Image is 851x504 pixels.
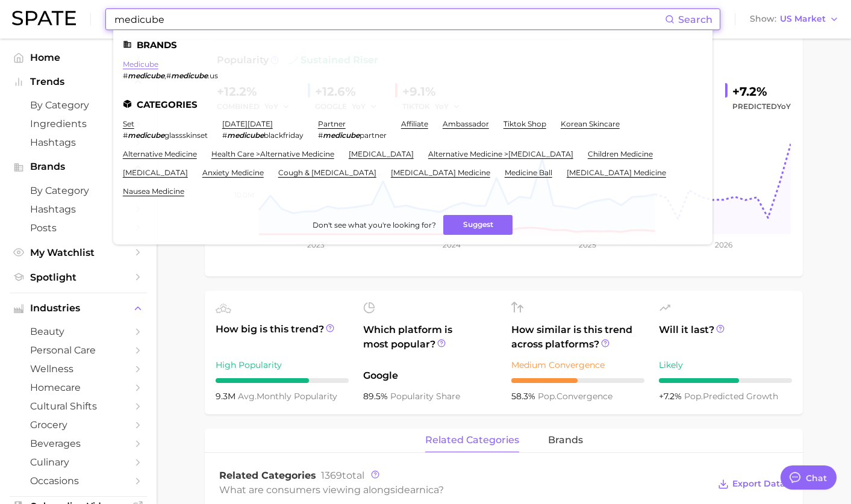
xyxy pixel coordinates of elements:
[123,149,197,158] a: alternative medicine
[216,378,349,383] div: 7 / 10
[318,119,346,128] a: partner
[216,322,349,352] span: How big is this trend?
[10,219,147,237] a: Posts
[511,323,644,352] span: How similar is this trend across platforms?
[428,149,573,158] a: alternative medicine >[MEDICAL_DATA]
[10,341,147,359] a: personal care
[123,60,158,69] a: medicube
[30,438,126,449] span: beverages
[128,131,164,140] em: medicube
[684,391,778,402] span: predicted growth
[128,71,164,80] em: medicube
[715,476,788,493] button: Export Data
[410,484,438,496] span: arnica
[511,391,538,402] span: 58.3%
[780,16,826,22] span: US Market
[321,470,364,481] span: total
[238,391,337,402] span: monthly popularity
[30,76,126,87] span: Trends
[208,71,218,80] span: .us
[123,168,188,177] a: [MEDICAL_DATA]
[659,391,684,402] span: +7.2%
[360,131,387,140] span: partner
[750,16,776,22] span: Show
[363,391,390,402] span: 89.5%
[391,168,490,177] a: [MEDICAL_DATA] medicine
[164,131,208,140] span: glassskinset
[588,149,653,158] a: children medicine
[684,391,703,402] abbr: popularity index
[10,268,147,287] a: Spotlight
[211,149,334,158] a: health care >alternative medicine
[227,131,264,140] em: medicube
[123,71,128,80] span: #
[10,96,147,114] a: by Category
[538,391,613,402] span: convergence
[222,119,273,128] a: [DATE][DATE]
[747,11,842,27] button: ShowUS Market
[579,240,596,249] tspan: 2025
[10,48,147,67] a: Home
[401,119,428,128] a: affiliate
[313,220,436,229] span: Don't see what you're looking for?
[123,71,218,80] div: ,
[321,470,342,481] span: 1369
[30,161,126,172] span: Brands
[10,415,147,434] a: grocery
[30,222,126,234] span: Posts
[443,215,513,235] button: Suggest
[123,119,134,128] a: set
[715,240,732,249] tspan: 2026
[30,363,126,375] span: wellness
[264,131,304,140] span: blackfriday
[363,369,496,383] span: Google
[30,137,126,148] span: Hashtags
[323,131,360,140] em: medicube
[10,114,147,133] a: Ingredients
[10,471,147,490] a: occasions
[511,378,644,383] div: 5 / 10
[659,358,792,372] div: Likely
[659,378,792,383] div: 6 / 10
[30,247,126,258] span: My Watchlist
[171,71,208,80] em: medicube
[678,14,712,25] span: Search
[123,99,703,110] li: Categories
[30,419,126,431] span: grocery
[238,391,257,402] abbr: average
[732,99,791,114] span: Predicted
[30,475,126,487] span: occasions
[567,168,666,177] a: [MEDICAL_DATA] medicine
[123,40,703,50] li: Brands
[30,303,126,314] span: Industries
[30,118,126,129] span: Ingredients
[390,391,460,402] span: popularity share
[10,200,147,219] a: Hashtags
[219,470,316,481] span: Related Categories
[10,181,147,200] a: by Category
[425,435,519,446] span: related categories
[10,73,147,91] button: Trends
[30,344,126,356] span: personal care
[216,358,349,372] div: High Popularity
[659,323,792,352] span: Will it last?
[10,434,147,453] a: beverages
[732,479,785,489] span: Export Data
[511,358,644,372] div: Medium Convergence
[307,240,325,249] tspan: 2023
[222,131,227,140] span: #
[278,168,376,177] a: cough & [MEDICAL_DATA]
[166,71,171,80] span: #
[123,187,184,196] a: nausea medicine
[318,131,323,140] span: #
[561,119,620,128] a: korean skincare
[30,99,126,111] span: by Category
[777,102,791,111] span: YoY
[30,382,126,393] span: homecare
[10,322,147,341] a: beauty
[30,52,126,63] span: Home
[503,119,546,128] a: tiktok shop
[10,453,147,471] a: culinary
[10,359,147,378] a: wellness
[732,82,791,101] div: +7.2%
